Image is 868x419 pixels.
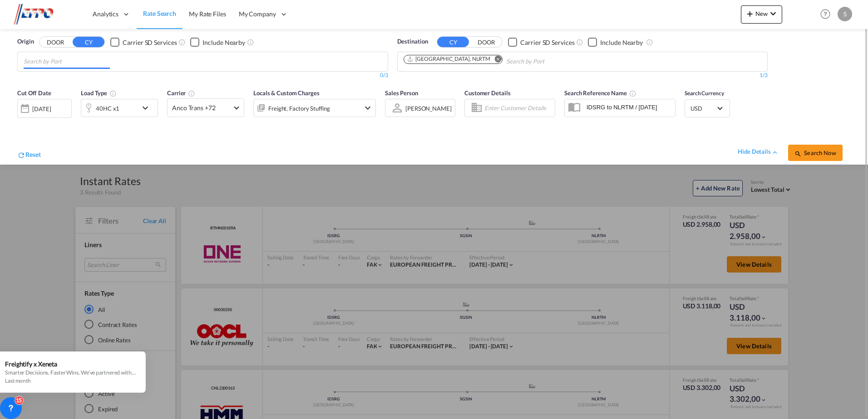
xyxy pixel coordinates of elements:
[17,37,34,46] span: Origin
[690,104,716,112] span: USD
[25,151,41,158] span: Reset
[838,7,852,21] div: S
[93,10,118,19] span: Analytics
[470,37,502,48] button: DOOR
[484,101,552,115] input: Enter Customer Details
[167,89,195,97] span: Carrier
[506,54,592,69] input: Search by Port
[402,52,597,69] md-chips-wrap: Chips container. Use arrow keys to select chips.
[32,105,51,113] div: [DATE]
[685,90,724,97] span: Search Currency
[385,89,418,97] span: Sales Person
[464,89,510,97] span: Customer Details
[771,148,779,156] md-icon: icon-chevron-up
[576,39,583,46] md-icon: Unchecked: Search for CY (Container Yard) services for all selected carriers.Checked : Search for...
[17,89,51,97] span: Cut Off Date
[818,6,838,23] div: Help
[745,8,755,19] md-icon: icon-plus 400-fg
[178,39,186,46] md-icon: Unchecked: Search for CY (Container Yard) services for all selected carriers.Checked : Search for...
[362,102,373,113] md-icon: icon-chevron-down
[794,149,836,156] span: icon-magnifySearch Now
[794,150,802,157] md-icon: icon-magnify
[397,37,428,46] span: Destination
[109,90,117,97] md-icon: icon-information-outline
[7,371,39,405] iframe: Chat
[140,102,155,113] md-icon: icon-chevron-down
[17,99,72,118] div: [DATE]
[437,37,469,47] button: CY
[588,37,643,47] md-checkbox: Checkbox No Ink
[646,39,653,46] md-icon: Unchecked: Ignores neighbouring ports when fetching rates.Checked : Includes neighbouring ports w...
[629,90,636,97] md-icon: Your search will be saved by the below given name
[741,5,782,24] button: icon-plus 400-fgNewicon-chevron-down
[81,89,117,97] span: Load Type
[488,55,502,64] button: Remove
[738,147,779,156] div: hide detailsicon-chevron-up
[253,99,376,117] div: Freight Factory Stuffingicon-chevron-down
[818,6,833,22] span: Help
[582,100,675,114] input: Search Reference Name
[17,117,24,129] md-datepicker: Select
[14,4,75,24] img: d38966e06f5511efa686cdb0e1f57a29.png
[17,72,388,79] div: 0/3
[268,102,330,115] div: Freight Factory Stuffing
[253,89,320,97] span: Locals & Custom Charges
[73,37,104,47] button: CY
[520,38,574,47] div: Carrier SD Services
[24,54,110,69] input: Chips input.
[190,37,245,47] md-checkbox: Checkbox No Ink
[404,102,453,115] md-select: Sales Person: Sjoerd Boutkan
[407,55,493,63] div: Press delete to remove this chip.
[405,105,452,112] div: [PERSON_NAME]
[96,102,119,115] div: 40HC x1
[17,150,41,161] div: icon-refreshReset
[110,37,177,47] md-checkbox: Checkbox No Ink
[202,38,245,47] div: Include Nearby
[172,103,231,112] span: Anco Trans +72
[189,10,226,18] span: My Rate Files
[600,38,643,47] div: Include Nearby
[17,151,25,159] md-icon: icon-refresh
[81,99,158,117] div: 40HC x1icon-chevron-down
[188,90,195,97] md-icon: The selected Trucker/Carrierwill be displayed in the rate results If the rates are from another f...
[239,10,276,19] span: My Company
[39,37,71,48] button: DOOR
[788,145,843,161] button: icon-magnifySearch Now
[123,38,177,47] div: Carrier SD Services
[247,39,254,46] md-icon: Unchecked: Ignores neighbouring ports when fetching rates.Checked : Includes neighbouring ports w...
[564,89,636,97] span: Search Reference Name
[745,10,779,17] span: New
[690,102,725,115] md-select: Select Currency: $ USDUnited States Dollar
[22,52,113,69] md-chips-wrap: Chips container with autocompletion. Enter the text area, type text to search, and then use the u...
[768,8,779,19] md-icon: icon-chevron-down
[508,37,574,47] md-checkbox: Checkbox No Ink
[397,72,768,79] div: 1/3
[407,55,491,63] div: Rotterdam, NLRTM
[143,10,176,17] span: Rate Search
